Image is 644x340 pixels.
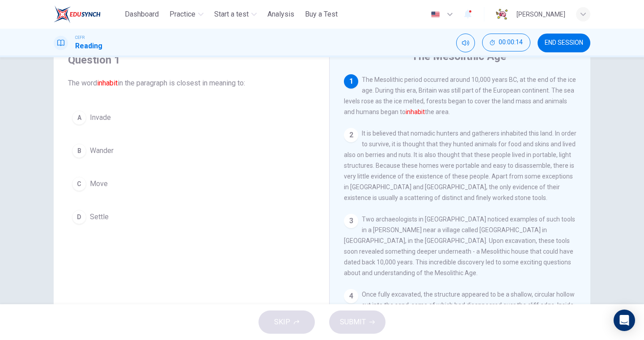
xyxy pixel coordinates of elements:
[121,6,162,22] button: Dashboard
[169,9,195,20] span: Practice
[68,140,315,162] button: BWander
[344,128,358,142] div: 2
[211,6,260,22] button: Start a test
[456,34,475,52] div: Mute
[125,9,159,20] span: Dashboard
[68,173,315,195] button: CMove
[90,212,109,222] span: Settle
[614,310,635,331] div: Open Intercom Messenger
[54,5,101,23] img: ELTC logo
[68,206,315,228] button: DSettle
[72,177,86,191] div: C
[301,6,341,22] button: Buy a Test
[495,7,509,21] img: Profile picture
[68,106,315,129] button: AInvade
[68,53,315,67] h4: Question 1
[72,210,86,224] div: D
[68,78,315,89] span: The word in the paragraph is closest in meaning to:
[545,39,583,47] span: END SESSION
[97,79,118,87] font: inhabit
[72,144,86,158] div: B
[90,145,114,156] span: Wander
[267,9,294,20] span: Analysis
[482,34,530,52] div: Hide
[482,34,530,51] button: 00:00:14
[75,34,85,41] span: CEFR
[90,112,111,123] span: Invade
[344,76,576,115] span: The Mesolithic period occurred around 10,000 years BC, at the end of the ice age. During this era...
[517,9,565,20] div: [PERSON_NAME]
[499,39,523,46] span: 00:00:14
[54,5,121,23] a: ELTC logo
[214,9,249,20] span: Start a test
[344,74,358,89] div: 1
[166,6,207,22] button: Practice
[538,34,590,52] button: END SESSION
[344,214,358,228] div: 3
[75,41,102,51] h1: Reading
[430,11,441,18] img: en
[90,178,108,189] span: Move
[344,130,576,201] span: It is believed that nomadic hunters and gatherers inhabited this land. In order to survive, it is...
[264,6,298,22] button: Analysis
[72,110,86,125] div: A
[305,9,338,20] span: Buy a Test
[406,108,425,115] font: inhabit
[344,216,575,276] span: Two archaeologists in [GEOGRAPHIC_DATA] noticed examples of such tools in a [PERSON_NAME] near a ...
[344,289,358,303] div: 4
